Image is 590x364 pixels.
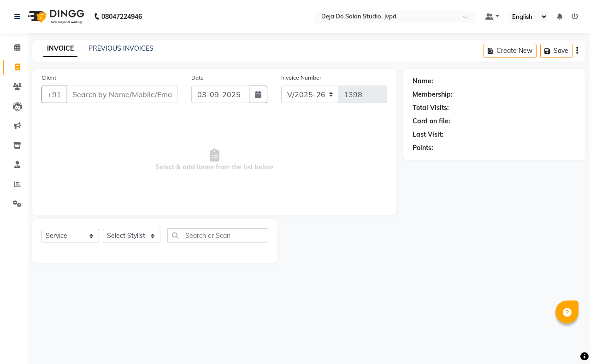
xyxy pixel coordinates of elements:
b: 08047224946 [101,4,142,29]
label: Client [41,74,56,82]
div: Points: [413,143,433,153]
button: Create New [484,44,537,58]
input: Search or Scan [167,228,268,243]
div: Name: [413,76,433,86]
label: Invoice Number [281,74,321,82]
div: Last Visit: [413,130,443,139]
button: Save [540,44,572,58]
div: Card on file: [413,116,450,126]
div: Total Visits: [413,103,449,113]
div: Membership: [413,90,453,99]
img: logo [24,4,87,29]
button: +91 [41,86,67,103]
a: PREVIOUS INVOICES [88,44,153,52]
label: Date [191,74,204,82]
span: Select & add items from the list below [41,114,387,206]
input: Search by Name/Mobile/Email/Code [66,86,177,103]
a: INVOICE [43,40,77,57]
iframe: chat widget [551,327,581,355]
